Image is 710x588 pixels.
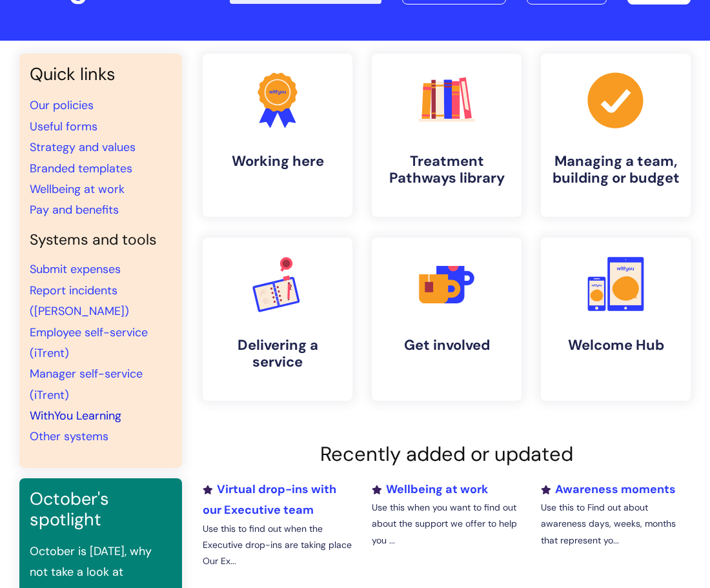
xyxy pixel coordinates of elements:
[30,119,97,134] a: Useful forms
[551,337,680,354] h4: Welcome Hub
[30,161,132,176] a: Branded templates
[551,153,680,187] h4: Managing a team, building or budget
[203,54,352,217] a: Working here
[382,337,511,354] h4: Get involved
[372,238,522,401] a: Get involved
[30,139,136,155] a: Strategy and values
[541,238,691,401] a: Welcome Hub
[30,283,129,319] a: Report incidents ([PERSON_NAME])
[30,202,119,218] a: Pay and benefits
[203,442,691,466] h2: Recently added or updated
[203,482,336,518] a: Virtual drop-ins with our Executive team
[382,153,511,187] h4: Treatment Pathways library
[30,325,148,361] a: Employee self-service (iTrent)
[30,429,108,444] a: Other systems
[541,482,676,497] a: Awareness moments
[372,482,488,497] a: Wellbeing at work
[213,153,342,170] h4: Working here
[372,54,522,217] a: Treatment Pathways library
[203,521,352,570] p: Use this to find out when the Executive drop-ins are taking place Our Ex...
[541,54,691,217] a: Managing a team, building or budget
[541,500,691,549] p: Use this to Find out about awareness days, weeks, months that represent yo...
[30,181,125,197] a: Wellbeing at work
[30,231,172,249] h4: Systems and tools
[30,97,94,113] a: Our policies
[30,408,121,423] a: WithYou Learning
[30,489,172,531] h3: October's spotlight
[203,238,352,401] a: Delivering a service
[372,500,522,549] p: Use this when you want to find out about the support we offer to help you ...
[30,64,172,85] h3: Quick links
[30,261,121,277] a: Submit expenses
[30,366,143,402] a: Manager self-service (iTrent)
[213,337,342,371] h4: Delivering a service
